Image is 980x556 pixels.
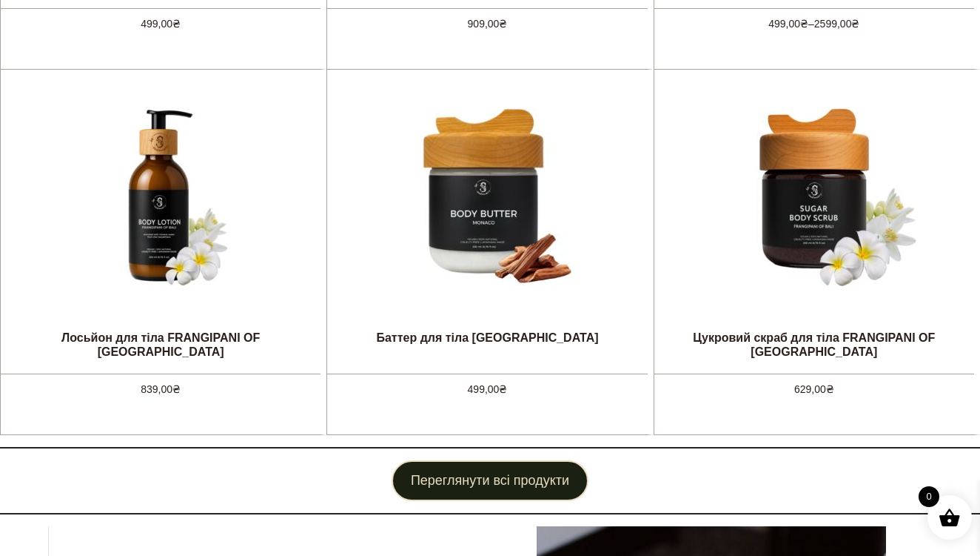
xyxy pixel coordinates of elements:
span: 839,00 [141,383,181,395]
img: Лосьйон для тіла FRANGIPANI OF BALI [50,85,272,307]
span: ₴ [851,18,859,30]
span: ₴ [172,383,181,395]
span: 2599,00 [814,18,860,30]
span: 909,00 [468,18,508,30]
img: Баттер для тіла MONACO [376,85,598,307]
span: ₴ [826,383,834,395]
span: 499,00 [768,18,808,30]
div: – [654,8,974,45]
a: Баттер для тіла MONACO Баттер для тіла [GEOGRAPHIC_DATA] [376,70,598,374]
span: ₴ [499,18,507,30]
a: Переглянути всі продукти [392,460,588,501]
span: ₴ [800,18,808,30]
div: Цукровий скраб для тіла FRANGIPANI OF [GEOGRAPHIC_DATA] [654,331,974,360]
img: Цукровий скраб для тіла FRANGIPANI OF BALI [703,85,925,307]
a: Цукровий скраб для тіла FRANGIPANI OF BALI Цукровий скраб для тіла FRANGIPANI OF [GEOGRAPHIC_DATA] [654,70,974,374]
span: 629,00 [794,383,834,395]
div: Лосьйон для тіла FRANGIPANI OF [GEOGRAPHIC_DATA] [1,331,320,360]
span: 499,00 [141,18,181,30]
a: Лосьйон для тіла FRANGIPANI OF BALI Лосьйон для тіла FRANGIPANI OF [GEOGRAPHIC_DATA] [1,70,320,374]
span: 499,00 [468,383,508,395]
span: 0 [919,486,939,507]
span: ₴ [172,18,181,30]
div: Баттер для тіла [GEOGRAPHIC_DATA] [376,331,598,360]
span: ₴ [499,383,507,395]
